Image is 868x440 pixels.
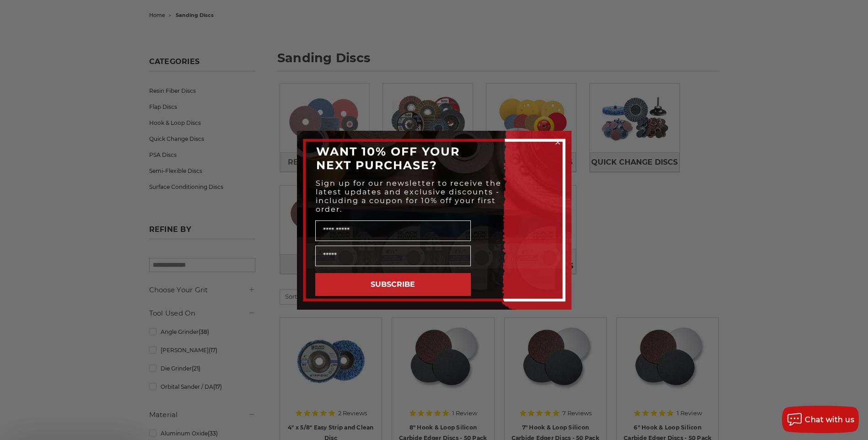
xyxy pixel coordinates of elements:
button: Chat with us [782,406,859,433]
span: Chat with us [805,415,854,424]
button: Close dialog [553,138,562,147]
span: WANT 10% OFF YOUR NEXT PURCHASE? [316,145,460,172]
button: SUBSCRIBE [315,273,471,296]
input: Email [315,246,471,266]
span: Sign up for our newsletter to receive the latest updates and exclusive discounts - including a co... [316,179,501,214]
